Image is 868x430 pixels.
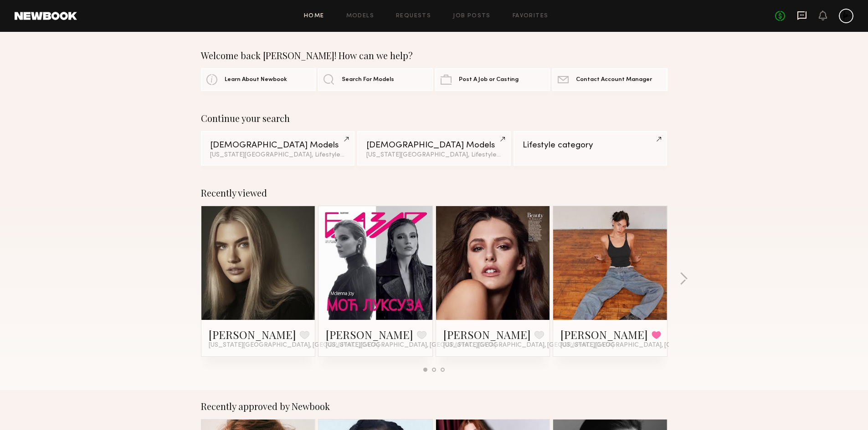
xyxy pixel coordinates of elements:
a: Job Posts [453,13,491,19]
a: Post A Job or Casting [435,68,550,91]
a: Lifestyle category [514,131,667,166]
span: [US_STATE][GEOGRAPHIC_DATA], [GEOGRAPHIC_DATA] [209,342,379,349]
a: Contact Account Manager [552,68,667,91]
a: [PERSON_NAME] [326,327,413,342]
div: [DEMOGRAPHIC_DATA] Models [210,141,345,150]
a: Home [304,13,324,19]
div: [US_STATE][GEOGRAPHIC_DATA], Lifestyle category [366,152,502,158]
a: [DEMOGRAPHIC_DATA] Models[US_STATE][GEOGRAPHIC_DATA], Lifestyle category [357,131,511,166]
a: Requests [396,13,431,19]
a: [PERSON_NAME] [443,327,531,342]
div: [DEMOGRAPHIC_DATA] Models [366,141,502,150]
a: [PERSON_NAME] [560,327,648,342]
span: Contact Account Manager [576,77,652,83]
a: Favorites [513,13,549,19]
a: Models [346,13,374,19]
span: [US_STATE][GEOGRAPHIC_DATA], [GEOGRAPHIC_DATA] [326,342,496,349]
span: Learn About Newbook [225,77,287,83]
a: Search For Models [318,68,433,91]
span: [US_STATE][GEOGRAPHIC_DATA], [GEOGRAPHIC_DATA] [560,342,731,349]
span: [US_STATE][GEOGRAPHIC_DATA], [GEOGRAPHIC_DATA] [443,342,614,349]
div: [US_STATE][GEOGRAPHIC_DATA], Lifestyle category [210,152,345,158]
a: [DEMOGRAPHIC_DATA] Models[US_STATE][GEOGRAPHIC_DATA], Lifestyle category [201,131,354,166]
a: [PERSON_NAME] [209,327,296,342]
span: Post A Job or Casting [459,77,519,83]
span: Search For Models [342,77,394,83]
div: Lifestyle category [523,141,658,150]
div: Welcome back [PERSON_NAME]! How can we help? [201,50,668,61]
div: Recently approved by Newbook [201,401,668,412]
div: Continue your search [201,113,668,124]
a: Learn About Newbook [201,68,316,91]
div: Recently viewed [201,187,668,198]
